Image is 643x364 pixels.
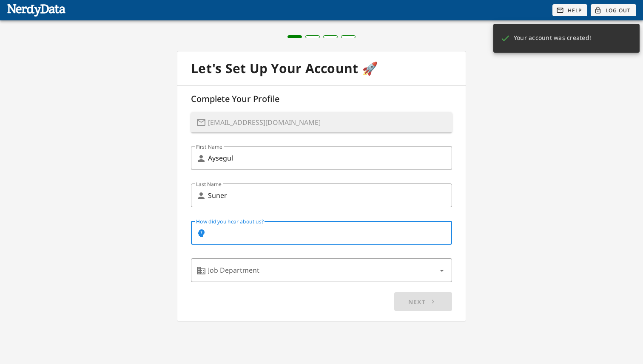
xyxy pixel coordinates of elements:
[558,6,582,14] span: Help
[500,33,510,43] i: check
[493,27,636,49] div: Your account was created!
[191,258,452,282] div: Job Department
[556,6,564,14] i: mail_outline
[184,62,384,75] h2: Let's Set Up Your Account 🚀
[196,144,222,150] label: First Name
[196,181,222,187] label: Last Name
[196,265,206,276] i: business
[596,6,631,14] span: Log Out
[552,4,587,16] a: Help
[196,228,206,238] i: psychology_alt
[196,153,206,164] i: person
[196,218,264,225] label: How did you hear about us?
[196,191,206,201] i: person
[191,93,279,105] h3: Complete Your Profile
[594,6,602,14] i: lock_outline
[437,265,447,276] i: arrow_drop_down
[591,4,636,16] a: Log Out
